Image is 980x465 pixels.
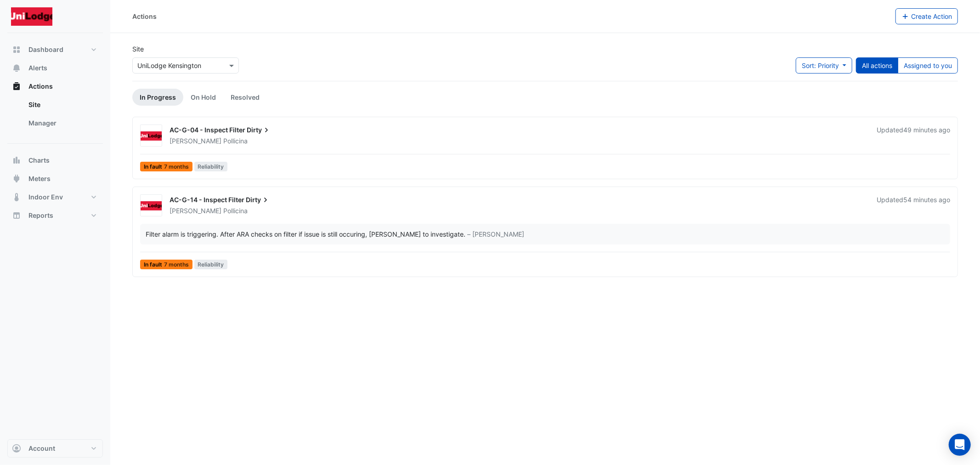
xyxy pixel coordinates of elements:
span: Pollicina [223,206,248,215]
app-icon: Meters [12,174,21,183]
span: Sort: Priority [802,62,839,69]
app-icon: Alerts [12,63,21,73]
span: [PERSON_NAME] [170,207,221,215]
a: On Hold [183,89,223,106]
app-icon: Charts [12,156,21,165]
button: Sort: Priority [796,57,852,74]
app-icon: Actions [12,82,21,91]
a: Resolved [223,89,267,106]
span: AC-G-04 - Inspect Filter [170,126,245,134]
span: 7 months [164,262,189,267]
img: Unilodge [141,201,162,210]
app-icon: Indoor Env [12,193,21,202]
span: Wed 10-Sep-2025 10:37 AEST [903,196,950,204]
div: Filter alarm is triggering. After ARA checks on filter if issue is still occuring, [PERSON_NAME] ... [146,229,465,239]
span: Reliability [194,260,228,269]
button: Reports [7,206,103,225]
span: Alerts [28,63,47,73]
a: In Progress [132,89,183,106]
button: Dashboard [7,40,103,59]
span: [PERSON_NAME] [170,137,221,145]
span: Actions [28,82,53,91]
span: Reports [28,211,53,220]
button: Meters [7,170,103,188]
app-icon: Reports [12,211,21,220]
span: In fault [140,260,193,269]
span: Meters [28,174,51,183]
a: Manager [21,114,103,132]
span: 7 months [164,164,189,170]
div: Open Intercom Messenger [949,434,971,456]
label: Site [132,44,144,54]
img: Unilodge [141,131,162,141]
span: Wed 10-Sep-2025 10:42 AEST [903,126,950,134]
span: – [PERSON_NAME] [467,229,524,239]
button: Actions [7,77,103,96]
span: Charts [28,156,50,165]
span: AC-G-14 - Inspect Filter [170,196,244,204]
img: Company Logo [11,7,52,26]
span: Pollicina [223,136,248,146]
app-icon: Dashboard [12,45,21,54]
button: Assigned to you [898,57,958,74]
span: Dashboard [28,45,63,54]
button: Create Action [895,8,958,24]
button: Alerts [7,59,103,77]
span: Indoor Env [28,193,63,202]
span: In fault [140,162,193,171]
div: Updated [877,125,950,146]
div: Updated [877,195,950,215]
span: Dirty [247,125,271,135]
button: All actions [856,57,898,74]
span: Create Action [911,12,952,20]
div: Actions [7,96,103,136]
span: Reliability [194,162,228,171]
button: Indoor Env [7,188,103,206]
span: Dirty [246,195,270,204]
span: Account [28,444,55,453]
button: Charts [7,151,103,170]
a: Site [21,96,103,114]
div: Actions [132,11,157,21]
button: Account [7,439,103,458]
